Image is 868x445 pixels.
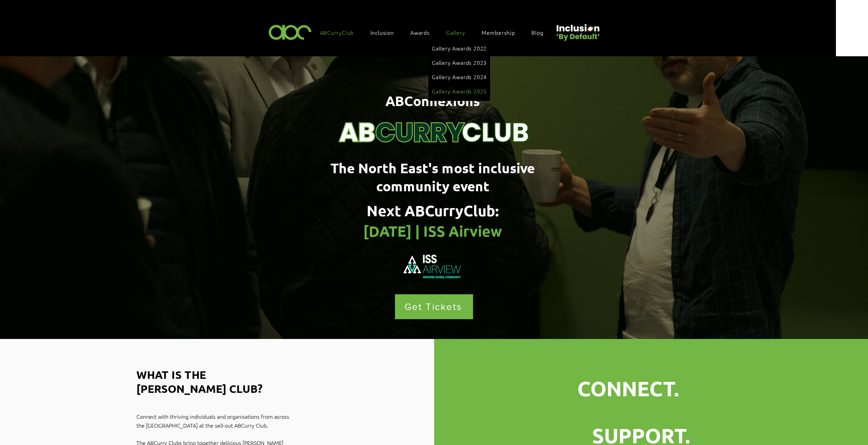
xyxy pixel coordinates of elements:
span: Gallery [446,29,465,36]
a: Gallery Awards 2025 [432,85,487,98]
a: Gallery Awards 2022 [432,42,487,55]
span: Gallery Awards 2022 [432,44,487,52]
a: Blog [528,25,554,40]
div: Inclusion [367,25,404,40]
a: Get Tickets [395,294,473,319]
span: Awards [410,29,430,36]
span: Blog [531,29,543,36]
span: CONNECT. [577,375,679,401]
span: Connect with thriving individuals and organisations from across the [GEOGRAPHIC_DATA] at the sell... [136,413,289,429]
img: ISS Airview Logo White.png [396,247,469,288]
span: Next ABCurryClub: [367,201,499,220]
span: The North East's most inclusive community event [330,159,535,195]
span: Inclusion [370,29,394,36]
span: Gallery Awards 2025 [432,87,487,95]
a: Gallery [443,25,475,40]
img: Curry Club Brand (4).png [332,75,536,151]
span: [DATE] | ISS Airview [363,222,502,240]
span: Membership [482,29,515,36]
span: Gallery Awards 2024 [432,73,487,80]
a: Gallery Awards 2024 [432,70,487,83]
nav: Site [317,25,554,40]
span: Get Tickets [404,301,462,312]
img: Untitled design (22).png [554,18,601,42]
span: Gallery Awards 2023 [432,59,487,66]
span: ABCurryClub [320,29,354,36]
a: Gallery Awards 2023 [432,56,487,69]
div: Awards [407,25,440,40]
span: WHAT IS THE [PERSON_NAME] CLUB? [136,368,263,396]
a: ABCurryClub [317,25,364,40]
img: ABC-Logo-Blank-Background-01-01-2.png [267,22,314,42]
a: Membership [478,25,525,40]
div: Gallery [428,38,490,101]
